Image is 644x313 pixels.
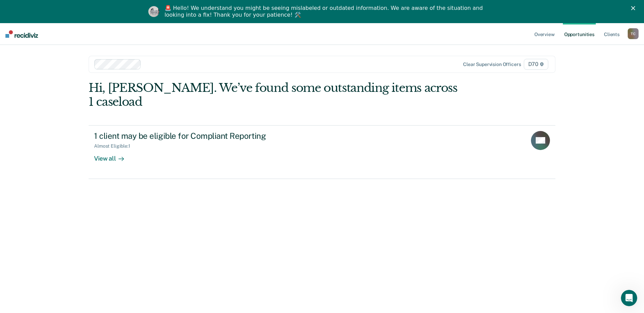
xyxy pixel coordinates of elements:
div: Hi, [PERSON_NAME]. We’ve found some outstanding items across 1 caseload [89,81,462,109]
img: Profile image for Kim [148,6,159,17]
div: Almost Eligible : 1 [94,143,136,149]
div: 1 client may be eligible for Compliant Reporting [94,131,332,141]
button: TC [628,28,639,39]
iframe: Intercom live chat [621,290,637,306]
div: Close [631,6,638,10]
div: 🚨 Hello! We understand you might be seeing mislabeled or outdated information. We are aware of th... [165,5,485,18]
a: 1 client may be eligible for Compliant ReportingAlmost Eligible:1View all [89,125,555,179]
a: Overview [533,23,556,45]
a: Opportunities [563,23,596,45]
a: Clients [603,23,621,45]
div: T C [628,28,639,39]
div: View all [94,149,132,162]
img: Recidiviz [5,30,38,38]
span: D70 [524,59,548,70]
div: Clear supervision officers [463,62,521,67]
